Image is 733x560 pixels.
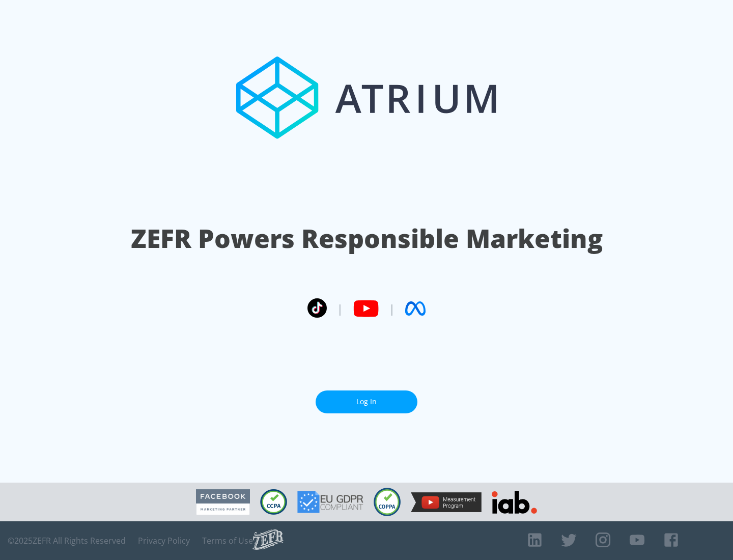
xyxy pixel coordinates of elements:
img: Facebook Marketing Partner [196,489,250,515]
h1: ZEFR Powers Responsible Marketing [131,221,603,256]
a: Privacy Policy [138,536,190,546]
img: IAB [492,491,537,514]
img: COPPA Compliant [374,488,401,516]
img: CCPA Compliant [260,489,287,515]
a: Log In [316,390,417,413]
span: | [389,301,395,316]
img: YouTube Measurement Program [411,492,482,512]
img: GDPR Compliant [297,491,363,513]
span: | [337,301,343,316]
span: © 2025 ZEFR All Rights Reserved [8,536,126,546]
a: Terms of Use [202,536,253,546]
